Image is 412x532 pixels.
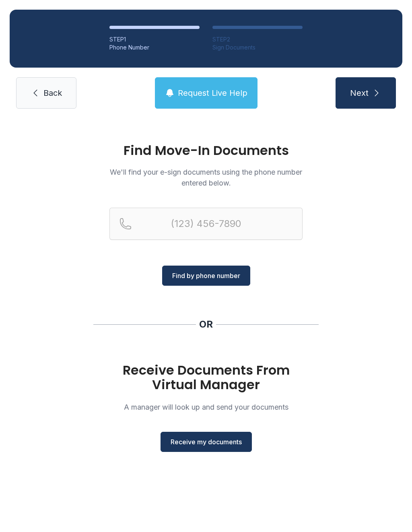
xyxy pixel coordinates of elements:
span: Back [43,87,62,99]
div: Sign Documents [212,43,303,52]
div: OR [199,318,213,331]
div: STEP 2 [212,35,303,43]
p: A manager will look up and send your documents [109,402,303,412]
input: Reservation phone number [109,208,303,240]
h1: Receive Documents From Virtual Manager [109,363,303,392]
div: STEP 1 [109,35,200,43]
span: Find by phone number [172,271,240,280]
h1: Find Move-In Documents [109,144,303,157]
div: Phone Number [109,43,200,52]
span: Receive my documents [171,437,242,447]
p: We'll find your e-sign documents using the phone number entered below. [109,167,303,188]
span: Next [350,87,369,99]
span: Request Live Help [178,87,247,99]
